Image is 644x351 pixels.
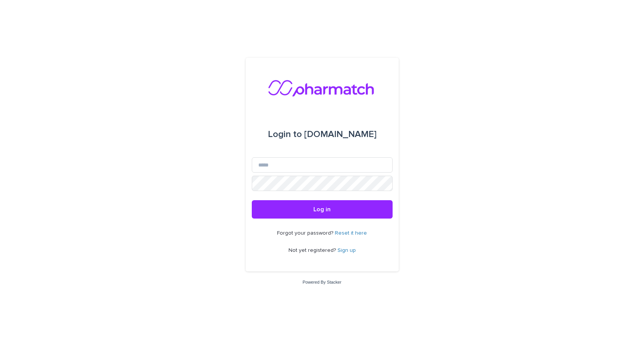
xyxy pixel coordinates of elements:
a: Powered By Stacker [303,280,341,284]
img: nMxkRIEURaCxZB0ULbfH [268,76,377,99]
div: [DOMAIN_NAME] [268,124,377,145]
a: Reset it here [335,230,367,236]
button: Log in [252,200,393,219]
span: Log in [313,206,331,212]
span: Forgot your password? [277,230,335,236]
span: Not yet registered? [289,248,337,253]
a: Sign up [337,248,356,253]
span: Login to [268,130,302,139]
